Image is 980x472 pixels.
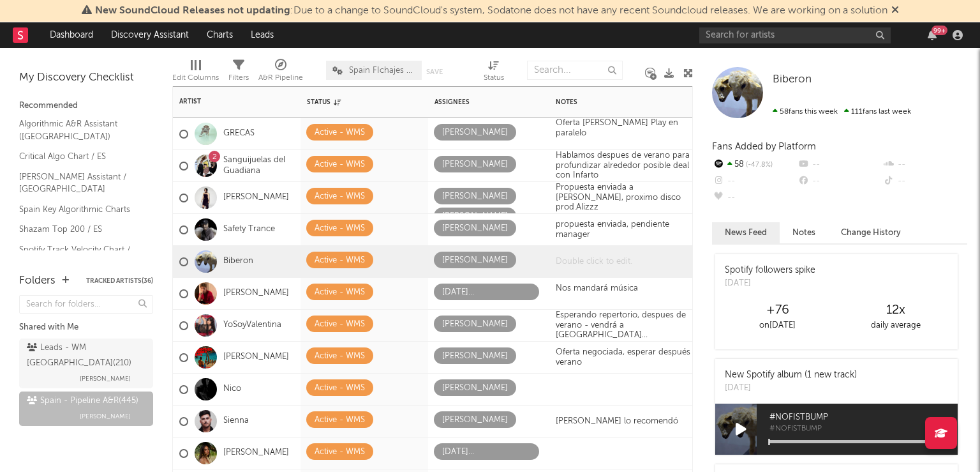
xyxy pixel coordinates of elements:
div: Edit Columns [172,54,219,91]
div: -- [712,173,797,190]
div: Filters [228,70,249,86]
a: Dashboard [41,22,102,48]
div: Active - WMS [315,413,365,428]
div: Recommended [19,98,153,114]
div: A&R Pipeline [258,54,303,91]
div: [PERSON_NAME] [442,157,508,172]
a: Sanguijuelas del Guadiana [223,155,294,177]
div: -- [712,190,797,206]
div: Active - WMS [315,381,365,396]
a: Sienna [223,416,249,427]
div: [PERSON_NAME] [442,125,508,141]
div: [DATE] [725,382,857,395]
button: Save [426,68,443,75]
span: 111 fans last week [773,108,911,116]
div: Active - WMS [315,349,365,364]
a: GRECAS [223,128,255,139]
a: Nico [223,384,241,395]
div: [PERSON_NAME] [442,253,508,268]
div: +76 [718,303,836,318]
a: [PERSON_NAME] [223,352,289,363]
div: [DATE][PERSON_NAME] [442,445,531,460]
div: [DATE][PERSON_NAME] [442,285,531,300]
a: Spotify Track Velocity Chart / ES [19,243,140,269]
div: -- [797,156,882,173]
a: Shazam Top 200 / ES [19,222,140,236]
div: daily average [836,318,954,333]
div: [PERSON_NAME] [442,349,508,364]
span: #NOFISTBUMP [769,425,958,433]
span: Dismiss [891,6,899,16]
a: Safety Trance [223,224,275,235]
a: [PERSON_NAME] [223,288,289,299]
a: Biberon [223,256,253,267]
div: 99 + [932,26,947,35]
div: -- [797,173,882,190]
span: #NOFISTBUMP [769,410,958,425]
div: A&R Pipeline [258,70,303,86]
div: Active - WMS [315,221,365,236]
span: [PERSON_NAME] [80,409,131,424]
div: My Discovery Checklist [19,70,153,86]
div: Propuesta enviada a [PERSON_NAME], proximo disco prod.Alizzz [549,183,709,213]
input: Search for artists [699,27,891,43]
button: Tracked Artists(36) [86,278,153,284]
span: Fans Added by Platform [712,142,816,151]
a: [PERSON_NAME] Assistant / [GEOGRAPHIC_DATA] [19,170,140,196]
div: Active - WMS [315,253,365,268]
div: Status [484,54,504,91]
div: Active - WMS [315,317,365,332]
span: : Due to a change to SoundCloud's system, Sodatone does not have any recent Soundcloud releases. ... [95,6,887,16]
span: 58 fans this week [773,108,838,116]
div: Active - WMS [315,157,365,172]
div: Nos mandará música [549,284,644,303]
div: Active - WMS [315,285,365,300]
a: Algorithmic A&R Assistant ([GEOGRAPHIC_DATA]) [19,117,140,143]
button: News Feed [712,222,780,243]
span: Biberon [773,74,812,85]
a: [PERSON_NAME] [223,192,289,203]
a: Leads [242,22,283,48]
span: -47.8 % [744,162,773,169]
a: YoSoyValentina [223,320,281,331]
div: on [DATE] [718,318,836,333]
a: Spain - Pipeline A&R(445)[PERSON_NAME] [19,392,153,426]
span: Spain FIchajes Ok [349,66,415,75]
div: [PERSON_NAME] [442,209,508,224]
button: Change History [828,222,914,243]
input: Search for folders... [19,295,153,314]
a: Charts [198,22,242,48]
a: Leads - WM [GEOGRAPHIC_DATA](210)[PERSON_NAME] [19,339,153,388]
div: Status [307,98,390,106]
div: Oferta negociada, esperar después de verano [549,347,709,367]
div: New Spotify album (1 new track) [725,369,857,382]
div: [PERSON_NAME] [442,221,508,236]
a: [PERSON_NAME] [223,448,289,459]
a: Discovery Assistant [102,22,198,48]
div: Hablamos despues de verano para profundizar alrededor posible deal con Infarto [556,151,702,181]
div: [PERSON_NAME] [442,381,508,396]
div: 12 x [836,303,954,318]
div: -- [882,156,967,173]
div: Leads - WM [GEOGRAPHIC_DATA] ( 210 ) [27,340,142,371]
div: [PERSON_NAME] lo recomendó [549,416,685,427]
div: Active - WMS [315,189,365,204]
div: Spotify followers spike [725,264,815,277]
div: Oferta [PERSON_NAME] Play en paralelo [549,118,709,138]
div: -- [882,173,967,190]
div: [PERSON_NAME] [442,189,508,204]
div: Esperando repertorio, despues de verano - vendrá a [GEOGRAPHIC_DATA] [549,310,709,340]
div: Active - WMS [315,125,365,141]
div: [PERSON_NAME] [442,413,508,428]
a: Spain Key Algorithmic Charts [19,202,140,217]
div: propuesta enviada, pendiente manager [549,220,709,240]
div: Status [484,70,504,86]
div: Edit Columns [172,70,219,86]
div: Spain - Pipeline A&R ( 445 ) [27,393,138,409]
input: Search... [527,61,623,80]
div: [DATE] [725,277,815,290]
div: Notes [556,98,683,106]
div: 58 [712,156,797,173]
a: Critical Algo Chart / ES [19,149,140,164]
div: [PERSON_NAME] [442,317,508,332]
